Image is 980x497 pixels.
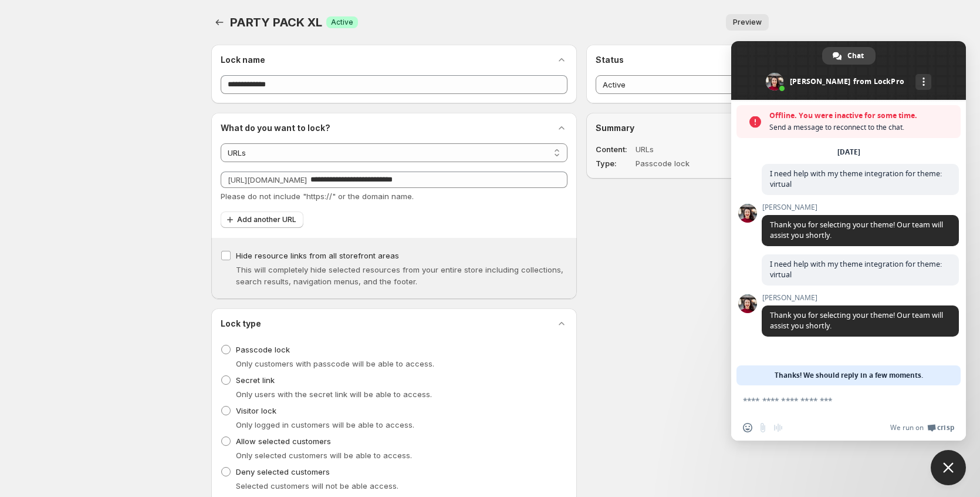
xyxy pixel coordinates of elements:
span: I need help with my theme integration for theme: virtual [770,259,942,280]
span: Deny selected customers [236,467,330,476]
dt: Type: [596,157,633,169]
span: [PERSON_NAME] [762,203,959,211]
span: We run on [890,423,924,432]
span: This will completely hide selected resources from your entire store including collections, search... [236,265,563,286]
span: Crisp [937,423,954,432]
span: Secret link [236,375,275,385]
dt: Content: [596,143,633,155]
span: Insert an emoji [743,423,752,432]
h2: Lock name [221,54,265,66]
span: I need help with my theme integration for theme: virtual [770,169,942,189]
span: Passcode lock [236,345,290,354]
button: Back [211,14,228,31]
dd: Passcode lock [636,157,726,169]
span: Only selected customers will be able to access. [236,451,412,460]
textarea: Compose your message... [743,385,931,415]
span: [PERSON_NAME] [762,294,959,302]
a: Close chat [931,450,966,485]
span: Preview [733,18,762,27]
a: Chat [822,47,876,65]
h2: Summary [596,122,759,134]
button: Add another URL [221,211,303,228]
span: Send a message to reconnect to the chat. [769,122,955,133]
div: [DATE] [837,149,860,156]
span: Hide resource links from all storefront areas [236,251,399,260]
span: Only users with the secret link will be able to access. [236,389,432,399]
span: [URL][DOMAIN_NAME] [228,175,307,184]
h2: Lock type [221,318,261,330]
span: Thanks! We should reply in a few moments. [775,365,923,385]
span: Selected customers will not be able access. [236,481,398,491]
span: Only customers with passcode will be able to access. [236,359,434,368]
span: Active [331,18,353,27]
h2: Status [596,54,759,66]
span: Only logged in customers will be able to access. [236,420,414,429]
span: Allow selected customers [236,436,331,446]
button: Preview [726,14,769,31]
a: We run onCrisp [890,423,954,432]
span: PARTY PACK XL [230,15,322,29]
h2: What do you want to lock? [221,122,330,134]
span: Please do not include "https://" or the domain name. [221,192,414,201]
span: Thank you for selecting your theme! Our team will assist you shortly. [770,220,943,240]
span: Offline. You were inactive for some time. [769,110,955,122]
dd: URLs [636,143,726,155]
span: Visitor lock [236,406,276,415]
span: Thank you for selecting your theme! Our team will assist you shortly. [770,310,943,331]
span: Chat [847,47,864,65]
span: Add another URL [237,215,296,224]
